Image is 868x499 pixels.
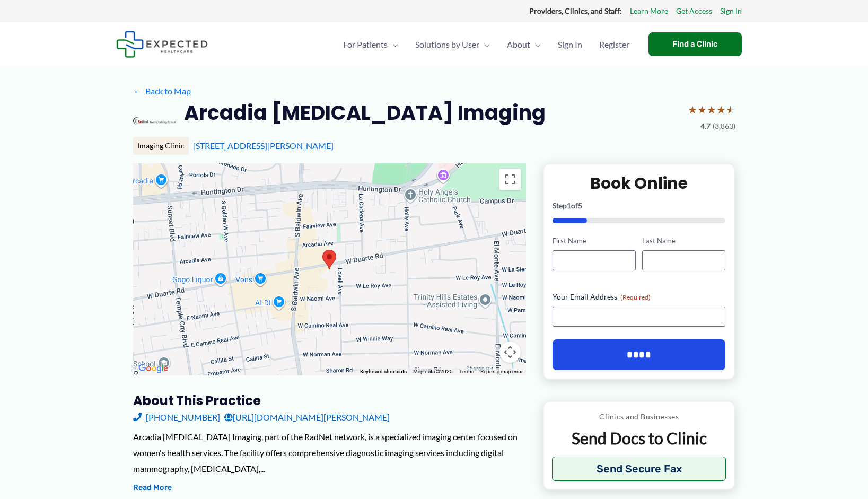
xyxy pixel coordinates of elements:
[642,236,725,246] label: Last Name
[415,26,479,63] span: Solutions by User
[407,26,498,63] a: Solutions by UserMenu Toggle
[193,141,334,151] a: [STREET_ADDRESS][PERSON_NAME]
[553,202,726,209] p: Step of
[529,6,622,15] strong: Providers, Clinics, and Staff:
[676,4,712,18] a: Get Access
[498,26,549,63] a: AboutMenu Toggle
[388,26,398,63] span: Menu Toggle
[479,26,490,63] span: Menu Toggle
[224,409,390,425] a: [URL][DOMAIN_NAME][PERSON_NAME]
[335,26,407,63] a: For PatientsMenu Toggle
[648,32,742,56] a: Find a Clinic
[116,31,208,58] img: Expected Healthcare Logo - side, dark font, small
[630,4,668,18] a: Learn More
[697,100,707,119] span: ★
[567,201,571,210] span: 1
[360,368,407,375] button: Keyboard shortcuts
[530,26,541,63] span: Menu Toggle
[713,119,735,133] span: (3,863)
[413,369,453,374] span: Map data ©2025
[552,428,726,449] p: Send Docs to Clinic
[720,4,742,18] a: Sign In
[335,26,638,63] nav: Primary Site Navigation
[552,457,726,481] button: Send Secure Fax
[558,26,582,63] span: Sign In
[591,26,638,63] a: Register
[578,201,582,210] span: 5
[133,392,526,409] h3: About this practice
[343,26,388,63] span: For Patients
[459,369,474,374] a: Terms (opens in new tab)
[507,26,530,63] span: About
[549,26,591,63] a: Sign In
[133,137,189,155] div: Imaging Clinic
[553,292,726,302] label: Your Email Address
[599,26,629,63] span: Register
[133,83,191,99] a: ←Back to Map
[716,100,726,119] span: ★
[553,173,726,194] h2: Book Online
[726,100,735,119] span: ★
[133,86,143,96] span: ←
[552,410,726,424] p: Clinics and Businesses
[136,362,171,375] img: Google
[184,100,546,126] h2: Arcadia [MEDICAL_DATA] Imaging
[553,236,636,246] label: First Name
[700,119,711,133] span: 4.7
[499,342,521,363] button: Map camera controls
[133,409,220,425] a: [PHONE_NUMBER]
[136,362,171,375] a: Open this area in Google Maps (opens a new window)
[480,369,523,374] a: Report a map error
[133,429,526,476] div: Arcadia [MEDICAL_DATA] Imaging, part of the RadNet network, is a specialized imaging center focus...
[620,293,651,301] span: (Required)
[688,100,697,119] span: ★
[133,482,172,494] button: Read More
[499,169,521,190] button: Toggle fullscreen view
[707,100,716,119] span: ★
